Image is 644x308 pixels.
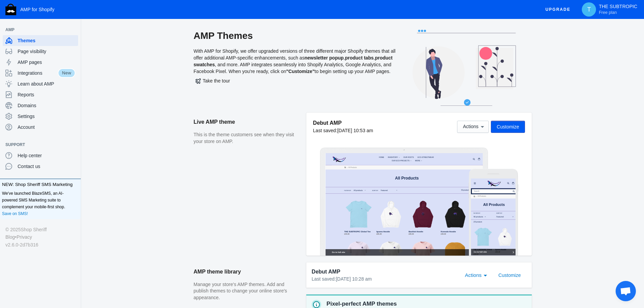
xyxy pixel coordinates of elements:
span: [DATE] 10:28 am [336,276,372,282]
p: Manage your store's AMP themes. Add and publish themes to change your online store's appearance. [194,281,300,301]
span: T [586,6,592,13]
a: ECO-STREETWEAR [267,8,322,18]
button: INVENTORY [180,8,221,18]
a: AMP pages [3,57,78,68]
button: Customize [491,121,525,133]
span: Integrations [18,70,58,76]
span: Themes [18,37,75,44]
a: Save on SMS! [2,210,28,217]
a: Blog [5,233,15,241]
h5: Debut AMP [313,119,373,126]
button: OUR ECO-PROJECTS [191,18,256,28]
span: Reports [18,91,75,98]
b: "Customize" [286,69,314,74]
button: Actions [457,121,489,133]
span: Settings [18,113,75,120]
span: Go to full site [7,213,119,222]
span: Actions [463,124,478,129]
a: Shop Sheriff [21,226,47,233]
h2: Live AMP theme [194,113,300,132]
span: Actions [465,272,481,278]
button: MORE [260,18,287,28]
a: Page visibility [3,46,78,57]
span: OUR ECO-PROJECTS [195,20,247,26]
span: Upgrade [545,3,570,16]
b: newsletter popup [305,55,344,61]
a: Privacy [17,233,32,241]
a: Home [56,41,60,45]
span: Learn about AMP [18,80,75,87]
span: Help center [18,152,75,159]
span: INVENTORY [183,10,213,16]
p: This is the theme customers see when they visit your store on AMP. [194,132,300,145]
a: OUR ROOTS [225,8,263,18]
a: Account [3,122,78,133]
a: HOME [154,8,176,18]
mat-select: Actions [465,270,491,279]
div: Last saved: [313,127,373,134]
span: › [63,39,64,46]
a: Settings [3,111,78,122]
a: Learn about AMP [3,78,78,89]
p: Pixel-perfect AMP themes [327,300,526,308]
div: v2.6.0-2d7b316 [5,241,75,248]
img: image [47,3,89,26]
span: 153 products [7,126,33,132]
span: [DATE] 10:53 am [337,128,373,133]
span: Customize [497,124,519,129]
span: AMP for Shopify [20,7,54,12]
div: With AMP for Shopify, we offer upgraded versions of three different major Shopify themes that all... [194,30,397,113]
div: • [5,233,75,241]
span: Go to full site [19,289,451,298]
span: Customize [498,273,521,278]
span: Support [5,141,69,148]
a: Themes [3,35,78,46]
span: Free plan [599,10,617,15]
span: Domains [18,102,75,109]
a: Reports [3,89,78,100]
button: Customize [493,269,526,281]
button: Add a sales channel [69,28,79,31]
span: ECO-STREETWEAR [270,10,318,16]
input: Search [3,32,133,45]
label: Filter by [7,100,61,106]
span: New [58,68,75,78]
a: Contact us [3,161,78,172]
label: Sort by [75,100,128,106]
p: THE SUBTROPIC [599,4,637,15]
button: Upgrade [540,3,576,16]
span: AMP pages [18,59,75,66]
span: All Products [204,68,274,81]
img: Shop Sheriff Logo [5,4,16,15]
div: Last saved: [312,276,457,283]
span: AMP [5,26,69,33]
button: Take the tour [194,75,232,87]
span: All Products [36,72,99,84]
a: Customize [493,272,526,277]
button: Add a sales channel [69,143,79,146]
span: HOME [157,10,172,16]
img: Mobile frame [469,169,518,256]
img: image [19,6,61,30]
b: product tabs [345,55,374,61]
span: › [15,50,17,57]
a: IntegrationsNew [3,68,78,78]
span: Contact us [18,163,75,170]
a: Home [8,51,13,56]
span: 50 products [399,107,423,113]
h2: AMP theme library [194,262,300,281]
span: OUR ROOTS [229,10,260,16]
h2: AMP Themes [194,30,397,42]
span: MORE [263,20,279,26]
span: Account [18,124,75,131]
span: Page visibility [18,48,75,55]
div: © 2025 [5,226,75,233]
div: Open chat [616,281,636,301]
span: Take the tour [195,78,230,84]
img: Laptop frame [320,147,488,256]
span: Debut AMP [312,268,340,276]
a: Domains [3,100,78,111]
